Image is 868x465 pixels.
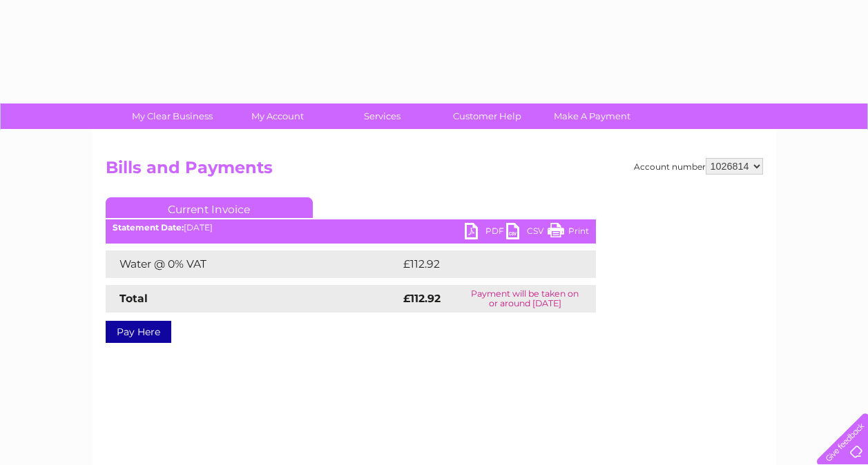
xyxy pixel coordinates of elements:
a: My Clear Business [115,103,229,129]
td: Payment will be taken on or around [DATE] [454,285,596,313]
h2: Bills and Payments [106,158,763,184]
strong: £112.92 [403,292,441,305]
td: Water @ 0% VAT [106,250,400,278]
a: Customer Help [430,103,544,129]
a: Make A Payment [535,103,649,129]
div: Account number [634,158,763,175]
a: Services [325,103,439,129]
a: Pay Here [106,321,171,343]
td: £112.92 [400,250,569,278]
a: My Account [220,103,334,129]
a: PDF [465,223,506,243]
a: CSV [506,223,548,243]
div: [DATE] [106,223,596,232]
a: Current Invoice [106,197,313,218]
a: Print [548,223,589,243]
strong: Total [119,292,148,305]
b: Statement Date: [113,222,184,232]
